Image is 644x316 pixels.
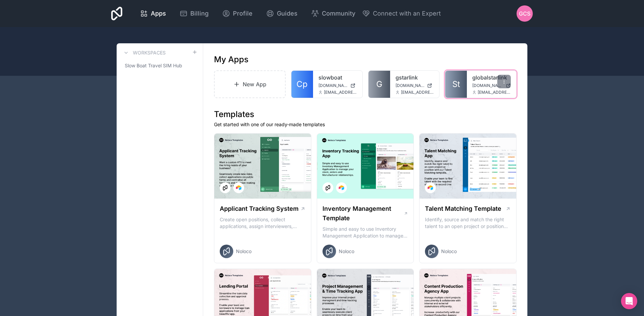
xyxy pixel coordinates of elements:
a: G [368,71,390,98]
span: [DOMAIN_NAME] [396,83,425,88]
a: Guides [261,6,303,21]
span: Guides [277,9,297,18]
span: G [376,79,382,90]
a: [DOMAIN_NAME] [318,83,357,88]
p: Create open positions, collect applications, assign interviewers, centralise candidate feedback a... [220,216,306,230]
span: Profile [233,9,253,18]
a: Community [306,6,361,21]
a: slowboat [318,73,357,82]
a: Slow Boat Travel SIM Hub [122,60,197,72]
p: Identify, source and match the right talent to an open project or position with our Talent Matchi... [425,216,511,230]
img: Airtable Logo [236,185,241,190]
h1: My Apps [214,54,248,65]
a: Billing [174,6,214,21]
span: Community [322,9,355,18]
a: [DOMAIN_NAME] [396,83,434,88]
img: Airtable Logo [339,185,344,190]
h1: Inventory Management Template [323,204,404,223]
p: Simple and easy to use Inventory Management Application to manage your stock, orders and Manufact... [323,226,408,239]
span: Billing [190,9,209,18]
span: Cp [296,79,308,90]
a: St [445,71,467,98]
a: Cp [291,71,313,98]
a: globalstarlink [472,73,511,82]
h1: Applicant Tracking System [220,204,299,213]
span: Apps [151,9,166,18]
span: Noloco [236,248,252,255]
span: [DOMAIN_NAME] [472,83,503,88]
h3: Workspaces [133,49,166,56]
span: Noloco [339,248,354,255]
h1: Talent Matching Template [425,204,501,213]
span: St [452,79,460,90]
span: Noloco [441,248,457,255]
button: Connect with an Expert [362,9,441,18]
span: Connect with an Expert [373,9,441,18]
span: [EMAIL_ADDRESS][DOMAIN_NAME] [401,90,434,95]
a: [DOMAIN_NAME] [472,83,511,88]
span: [DOMAIN_NAME] [318,83,348,88]
span: [EMAIL_ADDRESS][DOMAIN_NAME] [324,90,357,95]
div: Open Intercom Messenger [621,293,637,309]
a: Apps [135,6,171,21]
p: Get started with one of our ready-made templates [214,121,517,128]
h1: Templates [214,109,517,120]
span: Slow Boat Travel SIM Hub [125,62,182,69]
a: Profile [217,6,258,21]
a: Workspaces [122,49,166,57]
span: [EMAIL_ADDRESS][DOMAIN_NAME] [478,90,511,95]
span: GCS [519,9,530,18]
img: Airtable Logo [428,185,433,190]
a: gstarlink [396,73,434,82]
a: New App [214,70,286,98]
